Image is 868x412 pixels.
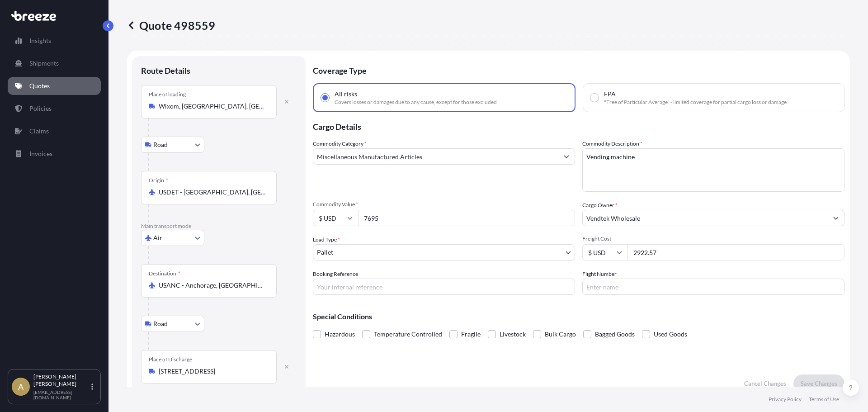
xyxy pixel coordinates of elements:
input: Place of loading [159,102,265,111]
a: Terms of Use [809,396,839,403]
span: FPA [604,90,616,99]
a: Shipments [8,54,101,72]
input: Place of Discharge [159,367,265,376]
p: Special Conditions [313,313,844,320]
input: Type amount [358,210,575,226]
button: Show suggestions [828,210,844,226]
a: Insights [8,32,101,50]
label: Flight Number [582,270,617,279]
span: Bulk Cargo [545,327,576,341]
div: Place of loading [149,91,186,98]
p: Save Changes [801,379,837,388]
button: Cancel Changes [737,374,793,393]
span: A [18,382,24,391]
span: "Free of Particular Average" - limited coverage for partial cargo loss or damage [604,99,787,106]
div: Destination [149,270,180,277]
p: Insights [29,36,51,45]
span: Freight Cost [582,235,844,242]
p: Quote 498559 [127,18,215,33]
button: Select transport [141,230,204,246]
span: Pallet [317,248,333,257]
input: FPA"Free of Particular Average" - limited coverage for partial cargo loss or damage [590,94,599,102]
div: Origin [149,177,168,184]
span: Load Type [313,235,340,244]
p: [EMAIL_ADDRESS][DOMAIN_NAME] [33,389,90,400]
p: Invoices [29,149,52,158]
input: Full name [583,210,828,226]
textarea: Vending machine [582,148,844,192]
p: Coverage Type [313,56,844,83]
p: Policies [29,104,52,113]
span: Used Goods [654,327,687,341]
p: Main transport mode [141,223,297,230]
div: Place of Discharge [149,356,192,363]
input: Enter amount [627,244,844,260]
button: Save Changes [793,374,844,393]
input: Origin [159,188,265,197]
input: Your internal reference [313,279,575,295]
label: Commodity Category [313,139,367,148]
label: Booking Reference [313,270,358,279]
p: [PERSON_NAME] [PERSON_NAME] [33,373,90,388]
span: Livestock [500,327,526,341]
p: Cargo Details [313,112,844,139]
span: Covers losses or damages due to any cause, except for those excluded [335,99,497,106]
span: All risks [335,90,357,99]
span: Road [153,319,168,328]
label: Commodity Description [582,139,642,148]
a: Policies [8,99,101,118]
p: Shipments [29,59,59,68]
span: Bagged Goods [595,327,635,341]
button: Pallet [313,244,575,260]
input: Select a commodity type [313,148,558,165]
label: Cargo Owner [582,201,618,210]
p: Cancel Changes [744,379,786,388]
button: Select transport [141,137,204,153]
span: Air [153,233,162,242]
a: Quotes [8,77,101,95]
a: Claims [8,122,101,140]
span: Commodity Value [313,201,575,208]
input: Enter name [582,279,844,295]
p: Route Details [141,65,190,76]
p: Claims [29,127,49,136]
span: Road [153,140,168,149]
a: Invoices [8,145,101,163]
a: Privacy Policy [769,396,802,403]
span: Hazardous [325,327,355,341]
button: Select transport [141,316,204,332]
input: All risksCovers losses or damages due to any cause, except for those excluded [321,94,329,102]
button: Show suggestions [558,148,575,165]
input: Destination [159,281,265,290]
span: Fragile [461,327,481,341]
p: Quotes [29,81,50,90]
span: Temperature Controlled [374,327,442,341]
